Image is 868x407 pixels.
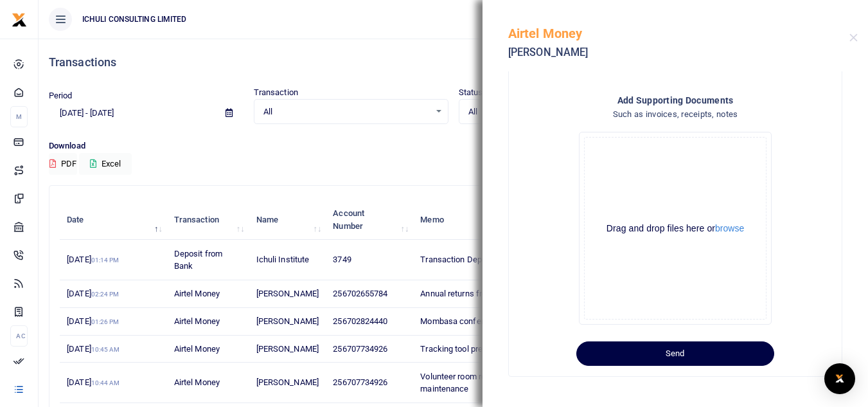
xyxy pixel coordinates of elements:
li: M [10,106,28,127]
button: Close [849,33,858,42]
a: logo-small logo-large logo-large [12,14,27,24]
span: Airtel Money [174,377,220,387]
th: Account Number: activate to sort column ascending [326,200,413,240]
span: Tracking tool pretest [420,344,497,354]
th: Name: activate to sort column ascending [249,200,326,240]
span: [DATE] [67,377,120,387]
span: [PERSON_NAME] [256,316,319,326]
label: Status [459,86,483,99]
small: 01:14 PM [91,257,120,264]
span: 256707734926 [333,377,387,387]
span: Transaction Deposit [420,255,495,264]
button: Excel [79,153,132,175]
small: 02:24 PM [91,291,120,298]
button: Send [576,341,774,366]
h4: Transactions [49,55,858,69]
label: Transaction [254,86,298,99]
span: Airtel Money [174,344,220,354]
input: select period [49,102,215,124]
small: 10:45 AM [91,346,120,353]
span: All [468,105,635,118]
span: 256702824440 [333,316,387,326]
span: Ichuli Institute [256,255,310,264]
span: [PERSON_NAME] [256,344,319,354]
span: Airtel Money [174,316,220,326]
span: 256707734926 [333,344,387,354]
span: Annual returns from [DATE] to [DATE] [420,289,555,298]
span: Volunteer room repairs and maintenance [420,372,520,394]
span: [DATE] [67,255,119,264]
small: 10:44 AM [91,379,120,386]
li: Ac [10,325,28,347]
span: [DATE] [67,289,119,298]
span: 3749 [333,255,351,264]
span: All [263,105,430,118]
span: [DATE] [67,316,119,326]
th: Date: activate to sort column descending [60,200,167,240]
span: Mombasa conference facilitation [420,316,543,326]
th: Transaction: activate to sort column ascending [167,200,249,240]
h5: [PERSON_NAME] [508,46,849,59]
span: ICHULI CONSULTING LIMITED [77,14,192,25]
h5: Airtel Money [508,26,849,41]
label: Period [49,89,73,102]
button: browse [715,224,744,233]
span: 256702655784 [333,289,387,298]
p: Download [49,140,858,153]
span: [DATE] [67,344,120,354]
span: [PERSON_NAME] [256,377,319,387]
div: Open Intercom Messenger [824,363,855,394]
span: Airtel Money [174,289,220,298]
h4: Such as invoices, receipts, notes [524,107,826,122]
button: PDF [49,153,77,175]
h4: Add supporting Documents [524,93,826,107]
img: logo-small [12,12,27,28]
div: File Uploader [579,132,772,325]
small: 01:26 PM [91,318,120,325]
span: [PERSON_NAME] [256,289,319,298]
th: Memo: activate to sort column ascending [413,200,563,240]
span: Deposit from Bank [174,249,222,271]
div: Drag and drop files here or [585,222,766,235]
